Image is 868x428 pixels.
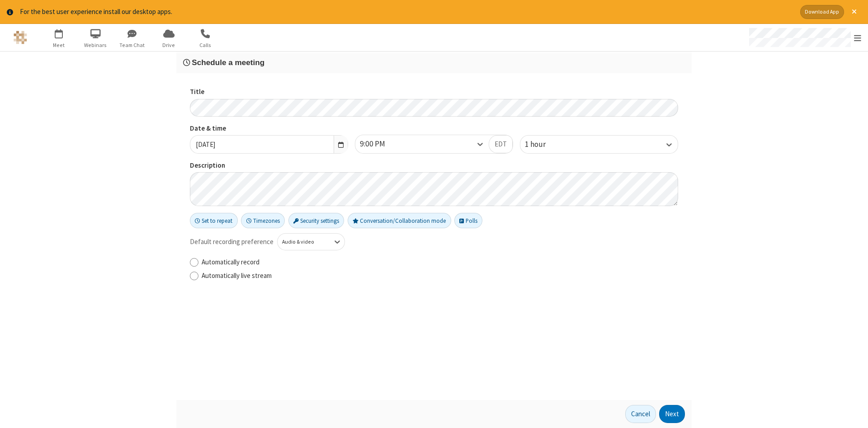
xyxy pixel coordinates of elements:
button: Conversation/Collaboration mode [348,213,451,228]
label: Automatically live stream [202,271,678,281]
button: Logo [3,24,37,51]
label: Title [190,87,678,97]
label: Description [190,160,678,171]
button: Close alert [847,5,861,19]
img: QA Selenium DO NOT DELETE OR CHANGE [14,31,27,44]
span: Default recording preference [190,237,274,247]
span: Drive [152,41,186,49]
button: Polls [454,213,482,228]
button: Set to repeat [190,213,238,228]
div: For the best user experience install our desktop apps. [20,7,793,17]
span: Meet [42,41,76,49]
label: Automatically record [202,257,678,268]
span: Webinars [79,41,113,49]
div: Audio & video [282,238,325,246]
button: Cancel [625,405,656,423]
button: Security settings [288,213,344,228]
button: Download App [800,5,844,19]
div: Open menu [741,24,868,51]
label: Date & time [190,123,348,134]
div: 9:00 PM [360,138,401,150]
button: Next [659,405,685,423]
button: EDT [489,135,513,153]
button: Timezones [241,213,285,228]
span: Schedule a meeting [192,58,264,67]
span: Calls [189,41,222,49]
div: 1 hour [525,139,561,151]
span: Team Chat [115,41,149,49]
